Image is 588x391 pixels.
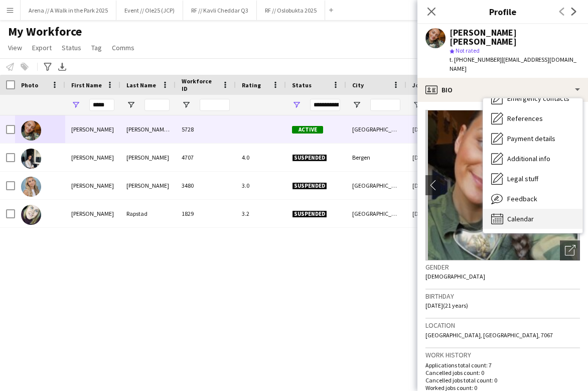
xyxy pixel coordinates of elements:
[21,1,116,20] button: Arena // A Walk in the Park 2025
[425,361,580,369] p: Applications total count: 7
[176,200,236,227] div: 1829
[28,41,56,54] a: Export
[560,240,580,260] div: Open photos pop-in
[450,28,580,46] div: [PERSON_NAME] [PERSON_NAME]
[108,41,138,54] a: Comms
[507,154,550,163] span: Additional info
[507,174,538,183] span: Legal stuff
[425,110,580,260] img: Crew avatar or photo
[71,81,102,89] span: First Name
[346,144,406,171] div: Bergen
[292,182,327,190] span: Suspended
[425,376,580,384] p: Cancelled jobs total count: 0
[456,47,480,54] span: Not rated
[8,24,82,39] span: My Workforce
[352,100,361,109] button: Open Filter Menu
[352,81,364,89] span: City
[346,172,406,199] div: [GEOGRAPHIC_DATA]
[483,189,582,209] div: Feedback
[412,100,421,109] button: Open Filter Menu
[144,99,170,111] input: Last Name Filter Input
[507,114,543,123] span: References
[236,172,286,199] div: 3.0
[236,200,286,227] div: 3.2
[292,154,327,162] span: Suspended
[292,81,312,89] span: Status
[42,61,54,73] app-action-btn: Advanced filters
[417,78,588,102] div: Bio
[483,169,582,189] div: Legal stuff
[425,302,468,309] span: [DATE] (21 years)
[507,194,537,203] span: Feedback
[176,115,236,143] div: 5728
[406,200,467,227] div: [DATE]
[292,210,327,218] span: Suspended
[242,81,261,89] span: Rating
[87,41,106,54] a: Tag
[346,115,406,143] div: [GEOGRAPHIC_DATA]
[425,321,580,330] h3: Location
[483,209,582,229] div: Calendar
[450,56,502,63] span: t. [PHONE_NUMBER]
[21,81,38,89] span: Photo
[182,100,191,109] button: Open Filter Menu
[406,172,467,199] div: [DATE]
[56,61,68,73] app-action-btn: Export XLSX
[507,214,534,223] span: Calendar
[507,134,555,143] span: Payment details
[21,205,41,225] img: Ellen Rapstad
[412,81,432,89] span: Joined
[236,144,286,171] div: 4.0
[425,331,553,339] span: [GEOGRAPHIC_DATA], [GEOGRAPHIC_DATA], 7067
[425,350,580,359] h3: Work history
[120,115,176,143] div: [PERSON_NAME] Janzon
[507,94,569,103] span: Emergency contacts
[91,43,102,52] span: Tag
[406,115,467,143] div: [DATE]
[8,43,22,52] span: View
[450,56,576,72] span: | [EMAIL_ADDRESS][DOMAIN_NAME]
[65,144,120,171] div: [PERSON_NAME]
[483,149,582,169] div: Additional info
[62,43,81,52] span: Status
[425,263,580,272] h3: Gender
[483,88,582,108] div: Emergency contacts
[176,144,236,171] div: 4707
[120,200,176,227] div: Rapstad
[21,149,41,169] img: Cecilie ellen Johnsen
[425,273,485,280] span: [DEMOGRAPHIC_DATA]
[346,200,406,227] div: [GEOGRAPHIC_DATA]
[182,77,218,92] span: Workforce ID
[257,1,325,20] button: RF // Oslobukta 2025
[200,99,230,111] input: Workforce ID Filter Input
[58,41,85,54] a: Status
[116,1,183,20] button: Event // Ole25 (JCP)
[483,108,582,128] div: References
[292,100,301,109] button: Open Filter Menu
[4,41,26,54] a: View
[21,120,41,141] img: Ellen Heyerdahl Janzon
[32,43,52,52] span: Export
[183,1,257,20] button: RF // Kavli Cheddar Q3
[65,115,120,143] div: [PERSON_NAME]
[292,126,323,134] span: Active
[112,43,134,52] span: Comms
[370,99,400,111] input: City Filter Input
[126,81,156,89] span: Last Name
[71,100,80,109] button: Open Filter Menu
[65,200,120,227] div: [PERSON_NAME]
[406,144,467,171] div: [DATE]
[65,172,120,199] div: [PERSON_NAME]
[89,99,114,111] input: First Name Filter Input
[417,5,588,18] h3: Profile
[425,369,580,376] p: Cancelled jobs count: 0
[176,172,236,199] div: 3480
[126,100,135,109] button: Open Filter Menu
[120,144,176,171] div: [PERSON_NAME]
[483,128,582,149] div: Payment details
[120,172,176,199] div: [PERSON_NAME]
[425,292,580,301] h3: Birthday
[21,177,41,197] img: Ellen Knutsen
